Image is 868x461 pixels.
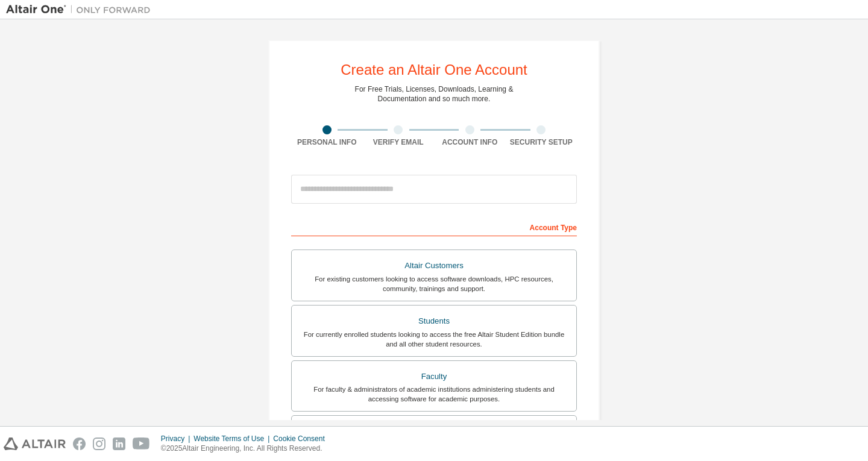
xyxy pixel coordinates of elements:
div: For Free Trials, Licenses, Downloads, Learning & Documentation and so much more. [355,84,514,104]
div: Website Terms of Use [193,434,273,444]
img: altair_logo.svg [4,437,66,450]
div: Faculty [299,368,569,385]
div: Students [299,313,569,330]
div: Cookie Consent [273,434,332,444]
div: Altair Customers [299,257,569,274]
div: Verify Email [363,137,435,147]
div: Account Type [291,217,577,236]
p: © 2025 Altair Engineering, Inc. All Rights Reserved. [161,444,332,454]
div: Create an Altair One Account [341,63,527,77]
div: Privacy [161,434,193,444]
div: Personal Info [291,137,363,147]
img: linkedin.svg [113,437,125,450]
img: facebook.svg [73,437,86,450]
img: youtube.svg [133,437,150,450]
div: Account Info [434,137,506,147]
img: instagram.svg [93,437,105,450]
div: Security Setup [506,137,577,147]
div: For currently enrolled students looking to access the free Altair Student Edition bundle and all ... [299,330,569,349]
img: Altair One [6,4,157,16]
div: For existing customers looking to access software downloads, HPC resources, community, trainings ... [299,274,569,293]
div: For faculty & administrators of academic institutions administering students and accessing softwa... [299,384,569,404]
